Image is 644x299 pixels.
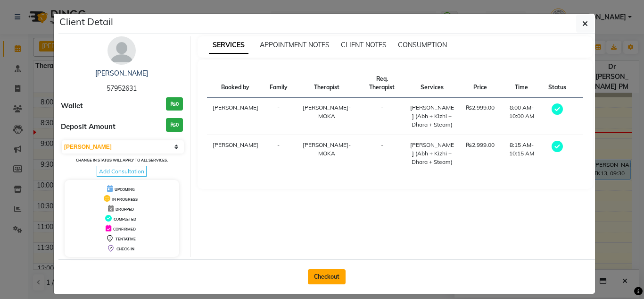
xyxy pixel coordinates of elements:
[303,141,351,157] span: [PERSON_NAME]-MOKA
[114,217,136,222] span: COMPLETED
[61,101,83,111] span: Wallet
[500,135,543,172] td: 8:15 AM-10:15 AM
[207,98,264,135] td: [PERSON_NAME]
[361,69,404,98] th: Req. Therapist
[264,69,293,98] th: Family
[116,207,134,212] span: DROPPED
[264,98,293,135] td: -
[107,36,136,65] img: avatar
[293,69,361,98] th: Therapist
[76,158,168,162] small: Change in status will apply to all services.
[116,237,136,241] span: TENTATIVE
[341,41,387,49] span: CLIENT NOTES
[303,104,351,120] span: [PERSON_NAME]-MOKA
[115,187,135,192] span: UPCOMING
[398,41,447,49] span: CONSUMPTION
[260,41,330,49] span: APPOINTMENT NOTES
[61,121,116,132] span: Deposit Amount
[500,98,543,135] td: 8:00 AM-10:00 AM
[409,141,454,166] div: [PERSON_NAME] (Abh + Kizhi + Dhara + Steam)
[97,166,147,177] span: Add Consultation
[361,135,404,172] td: -
[113,227,136,231] span: CONFIRMED
[166,97,183,111] h3: ₨0
[209,37,248,54] span: SERVICES
[264,135,293,172] td: -
[59,15,113,29] h5: Client Detail
[466,141,495,149] div: ₨2,999.00
[543,69,572,98] th: Status
[404,69,460,98] th: Services
[207,135,264,172] td: [PERSON_NAME]
[116,247,134,251] span: CHECK-IN
[166,118,183,132] h3: ₨0
[466,103,495,112] div: ₨2,999.00
[460,69,500,98] th: Price
[308,269,346,284] button: Checkout
[361,98,404,135] td: -
[112,197,138,202] span: IN PROGRESS
[95,69,148,77] a: [PERSON_NAME]
[107,84,137,93] span: 57952631
[409,103,454,129] div: [PERSON_NAME] (Abh + Kizhi + Dhara + Steam)
[207,69,264,98] th: Booked by
[500,69,543,98] th: Time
